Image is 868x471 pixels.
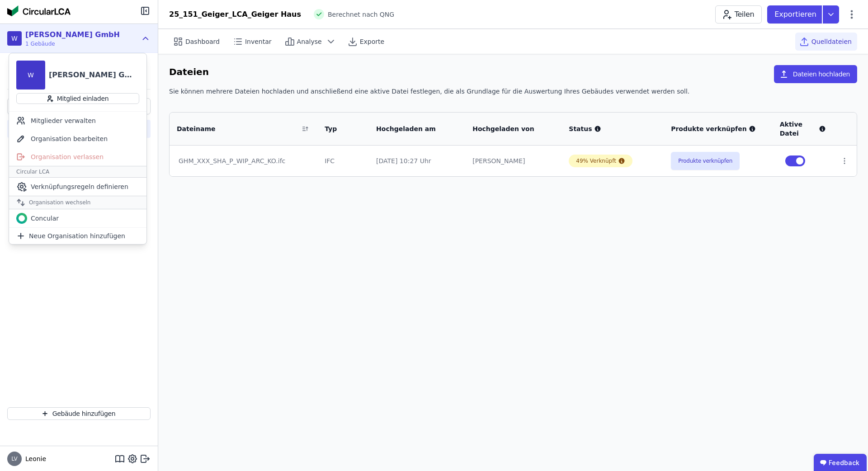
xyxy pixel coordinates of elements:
div: Hochgeladen von [472,124,543,133]
div: 25_151_Geiger_LCA_Geiger Haus [169,9,301,20]
span: Berechnet nach QNG [328,10,394,19]
img: Concular [7,5,71,16]
div: Concular [27,214,59,223]
p: Exportieren [774,9,818,20]
div: W [7,31,22,46]
span: Neue Organisation hinzufügen [29,231,125,240]
div: [PERSON_NAME] GmbH [49,70,139,80]
div: Organisation bearbeiten [9,130,146,148]
div: Typ [325,124,351,133]
div: Aktive Datei [780,120,826,138]
div: [DATE] 10:27 Uhr [376,156,458,165]
div: [PERSON_NAME] GmbH [25,29,120,40]
div: Status [569,124,656,133]
span: Verknüpfungsregeln definieren [31,182,128,191]
span: Quelldateien [811,37,852,46]
div: Organisation wechseln [9,196,146,209]
div: GHM_XXX_SHA_P_WIP_ARC_KO.ifc [179,156,308,165]
div: Dateiname [177,124,298,133]
span: Analyse [297,37,322,46]
div: Sie können mehrere Dateien hochladen und anschließend eine aktive Datei festlegen, die als Grundl... [169,87,857,103]
div: Hochgeladen am [376,124,447,133]
span: Inventar [245,37,272,46]
button: Teilen [715,5,762,24]
div: Mitglieder verwalten [9,112,146,130]
div: IFC [325,156,362,165]
span: Dashboard [185,37,220,46]
div: Produkte verknüpfen [671,124,765,133]
div: Circular LCA [9,166,146,178]
div: 49% Verknüpft [576,157,616,165]
button: Dateien hochladen [774,65,857,83]
div: W [16,61,45,89]
img: Concular [16,213,27,224]
button: Gebäude hinzufügen [7,407,151,420]
div: [PERSON_NAME] [472,156,554,165]
span: Leonie [22,454,46,463]
span: Exporte [360,37,384,46]
span: LV [11,456,18,462]
div: Organisation verlassen [9,148,146,166]
span: 1 Gebäude [25,40,120,47]
button: Produkte verknüpfen [671,152,740,170]
button: Mitglied einladen [16,93,139,104]
h6: Dateien [169,65,209,80]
